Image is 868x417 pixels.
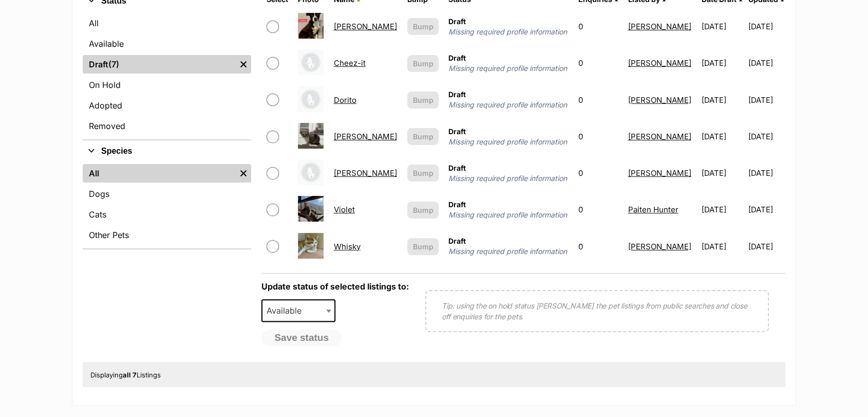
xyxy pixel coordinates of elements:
[123,371,137,379] strong: all 7
[628,95,691,105] a: [PERSON_NAME]
[334,168,397,178] a: [PERSON_NAME]
[748,119,784,154] td: [DATE]
[697,192,747,227] td: [DATE]
[628,58,691,68] a: [PERSON_NAME]
[83,34,251,53] a: Available
[298,86,324,112] img: Dorito
[628,168,691,178] a: [PERSON_NAME]
[574,45,623,81] td: 0
[334,242,361,251] a: Whisky
[83,117,251,135] a: Removed
[574,192,623,227] td: 0
[334,22,397,31] a: [PERSON_NAME]
[407,165,439,182] button: Bump
[413,205,433,215] span: Bump
[236,164,251,183] a: Remove filter
[334,95,356,105] a: Dorito
[448,17,465,26] span: Draft
[697,229,747,264] td: [DATE]
[407,238,439,255] button: Bump
[413,168,433,178] span: Bump
[83,14,251,32] a: All
[628,22,691,31] a: [PERSON_NAME]
[574,119,623,154] td: 0
[83,162,251,248] div: Species
[448,53,465,62] span: Draft
[334,205,355,214] a: Violet
[413,58,433,69] span: Bump
[83,185,251,203] a: Dogs
[697,119,747,154] td: [DATE]
[697,45,747,81] td: [DATE]
[448,164,465,172] span: Draft
[407,55,439,72] button: Bump
[628,205,678,214] a: Paiten Hunter
[90,371,161,379] span: Displaying Listings
[298,49,324,75] img: Cheez-it
[574,229,623,264] td: 0
[442,300,752,322] p: Tip: using the on hold status [PERSON_NAME] the pet listings from public searches and close off e...
[448,100,569,110] span: Missing required profile information
[413,21,433,32] span: Bump
[83,226,251,244] a: Other Pets
[748,9,784,44] td: [DATE]
[83,76,251,94] a: On Hold
[334,58,366,68] a: Cheez-it
[574,9,623,44] td: 0
[83,55,236,74] a: Draft
[448,200,465,209] span: Draft
[628,242,691,251] a: [PERSON_NAME]
[334,132,397,141] a: [PERSON_NAME]
[628,132,691,141] a: [PERSON_NAME]
[697,155,747,191] td: [DATE]
[83,205,251,224] a: Cats
[83,12,251,139] div: Status
[448,27,569,37] span: Missing required profile information
[697,82,747,118] td: [DATE]
[83,164,236,183] a: All
[748,155,784,191] td: [DATE]
[448,246,569,257] span: Missing required profile information
[108,58,119,70] span: (7)
[574,82,623,118] td: 0
[236,55,251,74] a: Remove filter
[83,144,251,158] button: Species
[407,202,439,219] button: Bump
[748,45,784,81] td: [DATE]
[448,173,569,184] span: Missing required profile information
[448,137,569,147] span: Missing required profile information
[448,127,465,136] span: Draft
[748,82,784,118] td: [DATE]
[448,237,465,245] span: Draft
[448,210,569,220] span: Missing required profile information
[448,90,465,99] span: Draft
[298,159,324,185] img: Hazel
[574,155,623,191] td: 0
[261,281,409,292] label: Update status of selected listings to:
[748,229,784,264] td: [DATE]
[262,303,312,318] span: Available
[413,131,433,142] span: Bump
[413,241,433,252] span: Bump
[261,330,342,346] button: Save status
[407,92,439,108] button: Bump
[748,192,784,227] td: [DATE]
[413,95,433,105] span: Bump
[261,299,335,322] span: Available
[83,96,251,115] a: Adopted
[407,18,439,35] button: Bump
[448,63,569,74] span: Missing required profile information
[407,128,439,145] button: Bump
[697,9,747,44] td: [DATE]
